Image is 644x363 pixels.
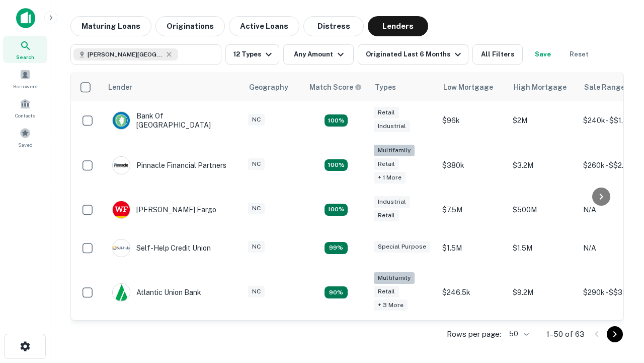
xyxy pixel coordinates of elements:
[546,328,585,340] p: 1–50 of 63
[325,242,348,254] div: Matching Properties: 11, hasApolloMatch: undefined
[15,111,35,119] span: Contacts
[508,73,578,101] th: High Mortgage
[508,191,578,229] td: $500M
[303,73,369,101] th: Capitalize uses an advanced AI algorithm to match your search with the best lender. The match sco...
[443,81,493,93] div: Low Mortgage
[3,94,47,122] a: Contacts
[472,44,523,65] button: All Filters
[325,204,348,216] div: Matching Properties: 14, hasApolloMatch: undefined
[563,44,595,65] button: Reset
[374,299,408,311] div: + 3 more
[3,65,47,92] a: Borrowers
[607,326,623,342] button: Go to next page
[374,210,399,221] div: Retail
[374,196,410,208] div: Industrial
[358,44,468,65] button: Originated Last 6 Months
[437,267,508,318] td: $246.5k
[225,44,279,65] button: 12 Types
[113,157,130,174] img: picture
[366,48,464,60] div: Originated Last 6 Months
[374,107,399,118] div: Retail
[16,53,34,61] span: Search
[584,81,625,93] div: Sale Range
[243,73,303,101] th: Geography
[325,286,348,298] div: Matching Properties: 10, hasApolloMatch: undefined
[374,286,399,297] div: Retail
[112,239,211,257] div: Self-help Credit Union
[248,114,265,126] div: NC
[508,101,578,140] td: $2M
[375,81,396,93] div: Types
[3,124,47,151] a: Saved
[248,286,265,297] div: NC
[508,140,578,191] td: $3.2M
[374,158,399,170] div: Retail
[527,44,559,65] button: Save your search to get updates of matches that match your search criteria.
[369,73,437,101] th: Types
[325,159,348,171] div: Matching Properties: 20, hasApolloMatch: undefined
[514,81,567,93] div: High Mortgage
[303,16,364,36] button: Distress
[248,241,265,253] div: NC
[447,328,501,340] p: Rows per page:
[309,82,360,93] h6: Match Score
[16,8,35,28] img: capitalize-icon.png
[13,82,37,90] span: Borrowers
[508,229,578,267] td: $1.5M
[112,201,216,219] div: [PERSON_NAME] Fargo
[437,140,508,191] td: $380k
[112,156,226,174] div: Pinnacle Financial Partners
[437,229,508,267] td: $1.5M
[113,112,130,129] img: picture
[112,283,201,301] div: Atlantic Union Bank
[113,284,130,301] img: picture
[113,201,130,218] img: picture
[18,141,33,149] span: Saved
[112,111,233,130] div: Bank Of [GEOGRAPHIC_DATA]
[249,81,288,93] div: Geography
[374,241,430,253] div: Special Purpose
[70,16,151,36] button: Maturing Loans
[229,16,299,36] button: Active Loans
[108,81,132,93] div: Lender
[248,158,265,170] div: NC
[368,16,428,36] button: Lenders
[374,145,415,156] div: Multifamily
[437,191,508,229] td: $7.5M
[102,73,243,101] th: Lender
[594,282,644,331] iframe: Chat Widget
[113,239,130,257] img: picture
[374,272,415,284] div: Multifamily
[437,73,508,101] th: Low Mortgage
[309,82,362,93] div: Capitalize uses an advanced AI algorithm to match your search with the best lender. The match sco...
[505,327,530,341] div: 50
[437,101,508,140] td: $96k
[283,44,354,65] button: Any Amount
[374,120,410,132] div: Industrial
[3,36,47,63] a: Search
[325,114,348,127] div: Matching Properties: 15, hasApolloMatch: undefined
[155,16,225,36] button: Originations
[248,203,265,214] div: NC
[88,50,163,59] span: [PERSON_NAME][GEOGRAPHIC_DATA], [GEOGRAPHIC_DATA]
[508,267,578,318] td: $9.2M
[374,172,406,184] div: + 1 more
